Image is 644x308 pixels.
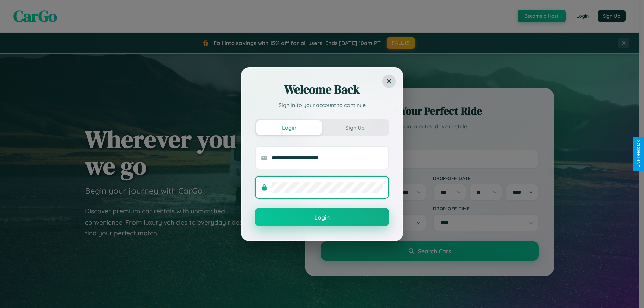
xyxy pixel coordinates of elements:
div: Give Feedback [636,140,641,168]
button: Login [255,208,389,226]
button: Sign Up [322,120,388,135]
button: Login [256,120,322,135]
h2: Welcome Back [255,81,389,98]
p: Sign in to your account to continue [255,101,389,109]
